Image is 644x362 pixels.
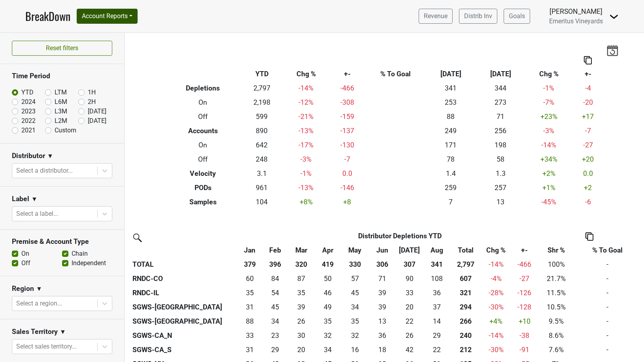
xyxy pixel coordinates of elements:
[396,314,423,328] td: 21.5
[314,243,341,257] th: Apr: activate to sort column ascending
[283,81,329,95] td: -14 %
[511,243,538,257] th: +-: activate to sort column ascending
[289,271,314,286] td: 87.166
[238,314,261,328] td: 87.667
[314,286,341,300] td: 45.834
[481,314,511,328] td: +4 %
[316,302,339,312] div: 49
[396,243,423,257] th: Jul: activate to sort column ascending
[21,249,29,258] label: On
[130,243,238,257] th: &nbsp;: activate to sort column ascending
[165,152,241,166] th: Off
[426,124,476,138] td: 249
[55,88,67,97] label: LTM
[452,288,479,298] div: 321
[262,243,289,257] th: Feb: activate to sort column ascending
[241,95,283,109] td: 2,198
[368,286,396,300] td: 38.5
[21,97,36,107] label: 2024
[55,126,76,135] label: Custom
[316,345,339,355] div: 34
[241,166,283,181] td: 3.1
[425,302,448,312] div: 37
[12,41,112,56] button: Reset filters
[481,243,511,257] th: Chg %: activate to sort column ascending
[481,286,511,300] td: -28 %
[574,257,641,271] td: -
[343,316,366,326] div: 35
[425,316,448,326] div: 14
[423,343,450,357] td: 22
[365,67,426,81] th: % To Goal
[240,288,260,298] div: 35
[263,345,287,355] div: 29
[398,330,421,341] div: 26
[291,302,312,312] div: 39
[262,300,289,314] td: 45.252
[262,229,538,243] th: Distributor Depletions YTD
[262,271,289,286] td: 84.333
[130,257,238,271] th: TOTAL
[525,81,572,95] td: -1 %
[21,88,34,97] label: YTD
[238,257,261,271] th: 379
[291,330,312,341] div: 30
[314,314,341,328] td: 35.166
[262,257,289,271] th: 396
[21,258,30,268] label: Off
[368,243,396,257] th: Jun: activate to sort column ascending
[538,328,574,343] td: 8.6%
[289,343,314,357] td: 20
[549,17,603,25] span: Emeritus Vineyards
[574,314,641,328] td: -
[88,97,96,107] label: 2H
[165,124,241,138] th: Accounts
[262,286,289,300] td: 53.917
[525,195,572,209] td: -45 %
[291,345,312,355] div: 20
[238,343,261,357] td: 31.083
[316,273,339,284] div: 50
[574,286,641,300] td: -
[240,345,260,355] div: 31
[262,343,289,357] td: 29.25
[450,314,481,328] th: 265.835
[425,330,448,341] div: 29
[283,95,329,109] td: -12 %
[572,124,604,138] td: -7
[283,67,329,81] th: Chg %
[314,343,341,357] td: 34
[329,124,365,138] td: -137
[426,109,476,124] td: 88
[241,67,283,81] th: YTD
[88,88,96,97] label: 1H
[291,273,312,284] div: 87
[513,345,536,355] div: -91
[452,316,479,326] div: 266
[55,116,67,126] label: L2M
[289,300,314,314] td: 38.917
[423,271,450,286] td: 107.5
[450,243,481,257] th: Total: activate to sort column ascending
[398,302,421,312] div: 20
[368,271,396,286] td: 71.25
[316,288,339,298] div: 46
[12,195,29,203] h3: Label
[574,271,641,286] td: -
[165,181,241,195] th: PODs
[481,300,511,314] td: -30 %
[165,109,241,124] th: Off
[426,67,476,81] th: [DATE]
[283,166,329,181] td: -1 %
[262,328,289,343] td: 22.917
[60,327,66,337] span: ▼
[165,195,241,209] th: Samples
[368,300,396,314] td: 38.919
[476,138,525,152] td: 198
[513,330,536,341] div: -38
[425,345,448,355] div: 22
[316,330,339,341] div: 32
[476,95,525,109] td: 273
[606,45,618,56] img: last_updated_date
[343,273,366,284] div: 57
